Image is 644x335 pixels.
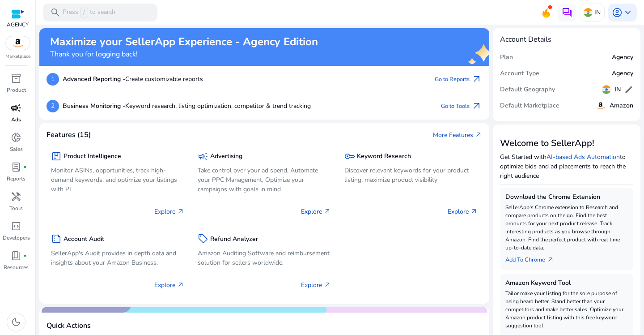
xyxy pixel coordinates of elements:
span: fiber_manual_record [23,165,27,169]
img: in.svg [602,85,611,94]
p: Press to search [63,8,115,17]
p: Take control over your ad spend, Automate your PPC Management, Optimize your campaigns with goals... [198,166,331,194]
p: Ads [11,116,21,124]
h5: Download the Chrome Extension [505,193,628,201]
b: Advanced Reporting - [63,75,125,83]
span: summarize [51,233,62,244]
span: arrow_outward [177,281,184,288]
p: IN [594,4,601,20]
h4: Quick Actions [47,322,91,330]
span: account_circle [612,7,623,18]
span: arrow_outward [177,208,184,215]
img: in.svg [584,8,593,17]
p: Tools [9,204,23,212]
p: Monitor ASINs, opportunities, track high-demand keywords, and optimize your listings with PI [51,166,184,194]
span: key [344,151,355,162]
b: Business Monitoring - [63,102,125,110]
a: Go to Toolsarrow_outward [441,100,482,112]
img: amazon.svg [595,100,606,111]
p: Reports [7,175,25,183]
p: Developers [3,234,30,242]
span: edit [624,85,633,94]
span: package [51,151,62,162]
h4: Thank you for logging back! [50,50,318,59]
span: handyman [11,191,21,202]
span: fiber_manual_record [23,254,27,258]
img: amazon.svg [6,36,30,50]
h5: Agency [612,54,633,61]
p: 1 [47,73,59,86]
p: Product [7,86,26,94]
p: Sales [10,145,23,153]
span: sell [198,233,208,244]
h5: Default Geography [500,86,555,94]
span: arrow_outward [475,131,482,138]
a: More Featuresarrow_outward [433,130,482,140]
h3: Welcome to SellerApp! [500,138,633,149]
h5: Refund Analyzer [210,236,258,243]
h5: Product Intelligence [64,153,121,160]
p: Explore [154,280,184,290]
span: arrow_outward [547,256,554,263]
p: SellerApp's Chrome extension to Research and compare products on the go. Find the best products f... [505,203,628,252]
p: SellerApp's Audit provides in depth data and insights about your Amazon Business. [51,249,184,267]
p: AGENCY [7,21,29,29]
h5: Account Audit [64,236,104,243]
span: lab_profile [11,162,21,172]
span: dark_mode [11,317,21,327]
a: AI-based Ads Automation [547,153,620,161]
span: arrow_outward [471,74,482,85]
h5: Amazon Keyword Tool [505,279,628,287]
p: Amazon Auditing Software and reimbursement solution for sellers worldwide. [198,249,331,267]
p: 2 [47,100,59,112]
span: arrow_outward [470,208,478,215]
h5: IN [614,86,621,94]
span: campaign [198,151,208,162]
p: Explore [301,207,331,216]
p: Create customizable reports [63,74,203,84]
h4: Account Details [500,35,633,44]
h5: Advertising [210,153,242,160]
h5: Amazon [610,102,633,110]
p: Discover relevant keywords for your product listing, maximize product visibility [344,166,478,185]
h5: Default Marketplace [500,102,559,110]
span: campaign [11,103,21,113]
span: arrow_outward [324,281,331,288]
p: Keyword research, listing optimization, competitor & trend tracking [63,101,311,111]
p: Resources [4,263,29,271]
span: inventory_2 [11,73,21,84]
p: Get Started with to optimize bids and ad placements to reach the right audience [500,152,633,180]
span: keyboard_arrow_down [623,7,633,18]
h5: Agency [612,70,633,77]
p: Marketplace [5,53,30,60]
span: code_blocks [11,221,21,232]
span: / [80,8,88,17]
h5: Account Type [500,70,539,77]
a: Add To Chrome [505,252,561,264]
span: book_4 [11,250,21,261]
span: search [50,7,61,18]
p: Explore [154,207,184,216]
p: Explore [301,280,331,290]
p: Explore [448,207,478,216]
span: arrow_outward [471,101,482,112]
span: donut_small [11,132,21,143]
a: Go to Reportsarrow_outward [435,73,482,86]
h5: Plan [500,54,513,61]
h5: Keyword Research [357,153,411,160]
p: Tailor make your listing for the sole purpose of being heard better. Stand better than your compe... [505,289,628,330]
h2: Maximize your SellerApp Experience - Agency Edition [50,35,318,48]
h4: Features (15) [47,131,91,139]
span: arrow_outward [324,208,331,215]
